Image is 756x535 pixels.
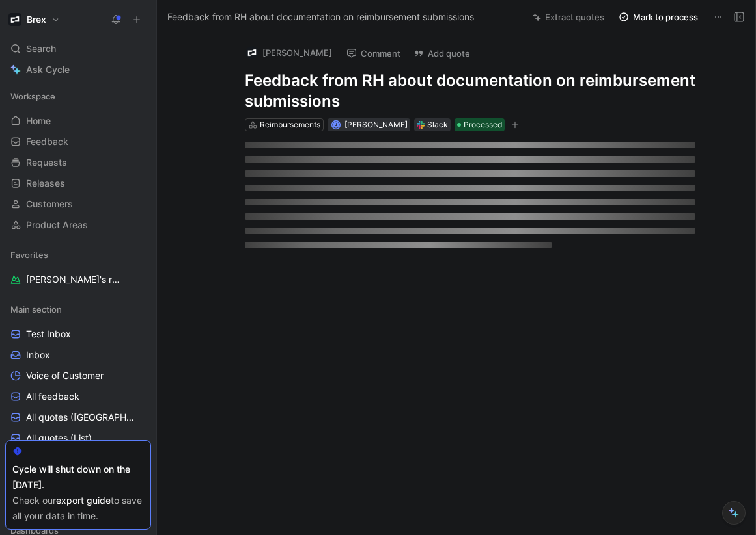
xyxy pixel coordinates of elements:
[26,218,88,231] span: Product Areas
[12,462,144,493] div: Cycle will shut down on the [DATE].
[8,13,21,26] img: Brex
[5,270,151,289] a: [PERSON_NAME]'s requests
[245,70,695,112] h1: Feedback from RH about documentation on reimbursement submissions
[5,345,151,365] a: Inbox
[26,328,71,341] span: Test Inbox
[5,408,151,427] a: All quotes ([GEOGRAPHIC_DATA])
[245,46,259,59] img: logo
[26,411,136,424] span: All quotes ([GEOGRAPHIC_DATA])
[5,387,151,406] a: All feedback
[5,245,151,265] div: Favorites
[5,153,151,172] a: Requests
[26,177,65,190] span: Releases
[26,390,79,403] span: All feedback
[10,248,48,261] span: Favorites
[5,194,151,214] a: Customers
[344,120,408,129] span: [PERSON_NAME]
[5,366,151,385] a: Voice of Customer
[5,300,151,510] div: Main sectionTest InboxInboxVoice of CustomerAll feedbackAll quotes ([GEOGRAPHIC_DATA])All quotes ...
[5,428,151,448] a: All quotes (List)
[5,111,151,131] a: Home
[26,348,50,361] span: Inbox
[427,118,448,131] div: Slack
[26,114,51,127] span: Home
[455,118,505,131] div: Processed
[26,369,104,382] span: Voice of Customer
[5,60,151,79] a: Ask Cycle
[408,44,476,62] button: Add quote
[26,41,56,57] span: Search
[27,14,46,25] h1: Brex
[5,10,63,29] button: BrexBrex
[240,43,338,62] button: logo[PERSON_NAME]
[167,9,474,25] span: Feedback from RH about documentation on reimbursement submissions
[5,174,151,193] a: Releases
[527,8,610,26] button: Extract quotes
[5,39,151,59] div: Search
[260,118,320,131] div: Reimbursements
[26,135,68,148] span: Feedback
[332,121,339,128] div: J
[341,44,406,62] button: Comment
[5,324,151,344] a: Test Inbox
[12,493,144,524] div: Check our to save all your data in time.
[10,303,62,316] span: Main section
[5,86,151,106] div: Workspace
[26,432,92,445] span: All quotes (List)
[26,62,70,77] span: Ask Cycle
[613,8,704,26] button: Mark to process
[26,156,67,169] span: Requests
[26,198,73,211] span: Customers
[56,495,111,506] a: export guide
[5,215,151,235] a: Product Areas
[464,118,502,131] span: Processed
[26,273,122,286] span: [PERSON_NAME]'s requests
[5,300,151,319] div: Main section
[5,132,151,151] a: Feedback
[10,90,55,103] span: Workspace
